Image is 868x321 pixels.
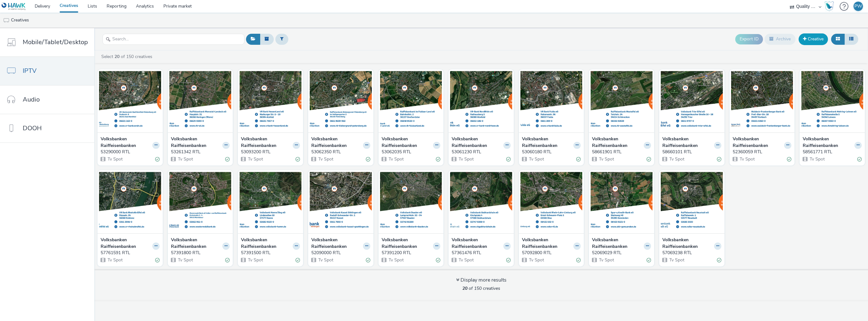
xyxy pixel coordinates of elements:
img: 58661901 RTL visual [590,71,653,132]
div: 57391500 RTL [241,250,297,256]
a: 52090000 RTL [311,250,370,256]
div: Valid [296,257,300,263]
div: Valid [296,156,300,162]
img: 57761591 RTL visual [99,172,161,233]
strong: Volksbanken Raiffeisenbanken [803,136,853,149]
div: 58660101 RTL [662,149,719,155]
a: 52360059 RTL [733,149,792,155]
img: 53290000 RTL visual [99,71,161,132]
div: 53062350 RTL [311,149,368,155]
div: Valid [225,156,230,162]
button: Grid [831,34,845,44]
div: 57391800 RTL [171,250,227,256]
div: 57391200 RTL [382,250,438,256]
div: 58561771 RTL [803,149,859,155]
span: Tv Spot [598,257,614,263]
span: Audio [23,95,40,104]
span: of 150 creatives [462,285,500,291]
div: Valid [366,156,370,162]
span: Tv Spot [318,257,333,263]
img: 58660101 RTL visual [661,71,723,132]
img: 57361476 RTL visual [450,172,512,233]
span: DOOH [23,124,42,133]
img: 52360059 RTL visual [731,71,793,132]
span: Tv Spot [107,257,123,263]
span: Tv Spot [598,156,614,162]
strong: Volksbanken Raiffeisenbanken [452,237,502,250]
a: 53062350 RTL [311,149,370,155]
button: Export ID [735,34,763,44]
img: 53093200 RTL visual [239,71,302,132]
a: 57092800 RTL [522,250,581,256]
span: Tv Spot [107,156,123,162]
strong: Volksbanken Raiffeisenbanken [311,136,361,149]
strong: Volksbanken Raiffeisenbanken [311,237,361,250]
a: 57391800 RTL [171,250,230,256]
img: tv [3,17,9,24]
img: 57092800 RTL visual [520,172,583,233]
span: Tv Spot [177,156,193,162]
div: Valid [717,257,721,263]
a: 53061230 RTL [452,149,511,155]
div: Valid [506,257,511,263]
strong: Volksbanken Raiffeisenbanken [592,136,642,149]
strong: Volksbanken Raiffeisenbanken [171,136,221,149]
strong: Volksbanken Raiffeisenbanken [592,237,642,250]
div: 53060180 RTL [522,149,578,155]
img: 57391500 RTL visual [239,172,302,233]
div: 53061230 RTL [452,149,508,155]
a: 53261342 RTL [171,149,230,155]
div: 57069238 RTL [662,250,719,256]
img: 53060180 RTL visual [520,71,583,132]
div: 57361476 RTL [452,250,508,256]
div: Valid [436,156,440,162]
strong: Volksbanken Raiffeisenbanken [522,237,572,250]
a: 57069238 RTL [662,250,721,256]
strong: Volksbanken Raiffeisenbanken [382,237,432,250]
span: Tv Spot [247,257,263,263]
div: 57761591 RTL [101,250,157,256]
img: Hawk Academy [824,1,834,11]
div: PW [854,2,862,11]
strong: Volksbanken Raiffeisenbanken [171,237,221,250]
div: Valid [225,257,230,263]
span: Tv Spot [528,257,544,263]
div: 53290000 RTL [101,149,157,155]
a: 57361476 RTL [452,250,511,256]
div: 53261342 RTL [171,149,227,155]
span: Tv Spot [388,257,404,263]
strong: Volksbanken Raiffeisenbanken [522,136,572,149]
img: 57391800 RTL visual [169,172,232,233]
strong: Volksbanken Raiffeisenbanken [101,237,151,250]
strong: Volksbanken Raiffeisenbanken [662,136,713,149]
strong: Volksbanken Raiffeisenbanken [382,136,432,149]
a: 53093200 RTL [241,149,300,155]
a: 57391200 RTL [382,250,441,256]
div: Valid [436,257,440,263]
a: 53290000 RTL [101,149,160,155]
img: 53061230 RTL visual [450,71,512,132]
div: Valid [717,156,721,162]
span: Tv Spot [669,257,684,263]
div: 53093200 RTL [241,149,297,155]
div: Valid [155,257,160,263]
div: 52090000 RTL [311,250,368,256]
span: Tv Spot [318,156,333,162]
span: Tv Spot [458,257,474,263]
input: Search... [103,34,244,45]
strong: Volksbanken Raiffeisenbanken [241,237,291,250]
div: Valid [787,156,791,162]
span: Tv Spot [528,156,544,162]
img: 53062035 RTL visual [380,71,442,132]
strong: Volksbanken Raiffeisenbanken [101,136,151,149]
img: 57069238 RTL visual [661,172,723,233]
div: 58661901 RTL [592,149,648,155]
strong: Volksbanken Raiffeisenbanken [452,136,502,149]
img: 53261342 RTL visual [169,71,232,132]
span: Tv Spot [177,257,193,263]
img: 52090000 RTL visual [310,172,372,233]
img: undefined Logo [2,3,26,10]
a: Select of 150 creatives [101,54,155,60]
div: Valid [366,257,370,263]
